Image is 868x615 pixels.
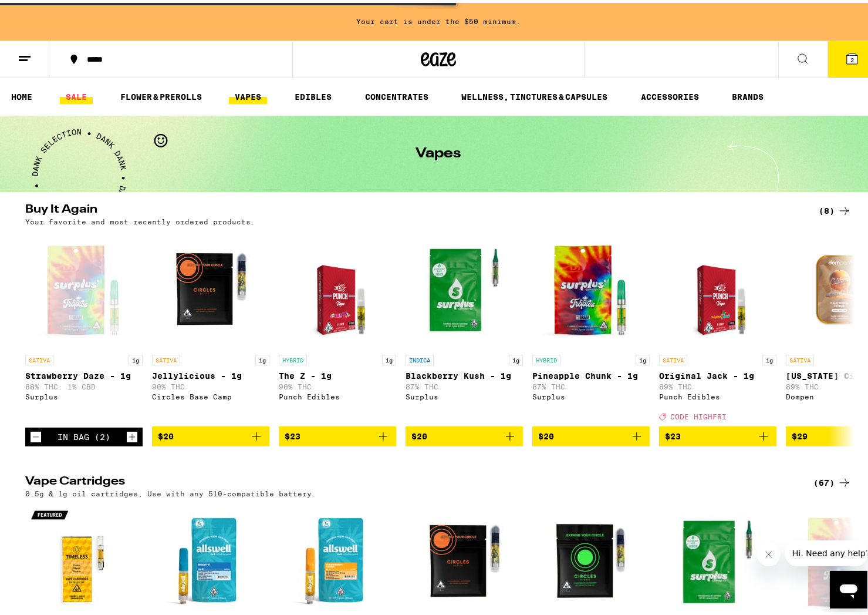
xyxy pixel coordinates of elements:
[635,87,705,101] a: ACCESSORIES
[509,352,523,362] p: 1g
[229,87,267,101] a: VAPES
[406,390,523,398] div: Surplus
[126,428,138,440] button: Increment
[279,424,396,443] button: Add to bag
[152,390,269,398] div: Circles Base Camp
[813,473,852,487] a: (67)
[25,228,143,425] a: Open page for Strawberry Daze - 1g from Surplus
[659,390,776,398] div: Punch Edibles
[406,228,523,424] a: Open page for Blackberry Kush - 1g from Surplus
[279,352,307,362] p: HYBRID
[411,429,427,438] span: $20
[659,380,776,388] p: 89% THC
[665,429,681,438] span: $23
[25,473,794,487] h2: Vape Cartridges
[672,228,763,346] img: Punch Edibles - Original Jack - 1g
[532,424,650,443] button: Add to bag
[152,424,269,443] button: Add to bag
[25,380,143,388] p: 88% THC: 1% CBD
[670,410,727,418] span: CODE HIGHFRI
[285,429,300,438] span: $23
[25,215,255,223] p: Your favorite and most recently ordered products.
[58,429,110,439] div: In Bag (2)
[532,228,650,424] a: Open page for Pineapple Chunk - 1g from Surplus
[279,368,396,378] p: The Z - 1g
[129,352,143,362] p: 1g
[406,352,434,362] p: INDICA
[532,380,650,388] p: 87% THC
[406,424,523,443] button: Add to bag
[152,368,269,378] p: Jellylicious - 1g
[25,201,794,215] h2: Buy It Again
[7,8,85,18] span: Hi. Need any help?
[5,87,38,101] a: HOME
[406,228,523,346] img: Surplus - Blackberry Kush - 1g
[538,429,554,438] span: $20
[762,352,776,362] p: 1g
[455,87,613,101] a: WELLNESS, TINCTURES & CAPSULES
[406,380,523,388] p: 87% THC
[279,380,396,388] p: 90% THC
[532,368,650,378] p: Pineapple Chunk - 1g
[786,352,814,362] p: SATIVA
[279,228,396,424] a: Open page for The Z - 1g from Punch Edibles
[382,352,396,362] p: 1g
[152,228,269,424] a: Open page for Jellylicious - 1g from Circles Base Camp
[785,537,867,563] iframe: Message from company
[152,228,269,346] img: Circles Base Camp - Jellylicious - 1g
[532,390,650,398] div: Surplus
[850,53,854,61] span: 2
[158,429,174,438] span: $20
[819,201,852,215] a: (8)
[532,228,650,346] img: Surplus - Pineapple Chunk - 1g
[30,428,42,440] button: Decrement
[152,352,180,362] p: SATIVA
[152,380,269,388] p: 90% THC
[659,368,776,378] p: Original Jack - 1g
[25,487,316,495] p: 0.5g & 1g oil cartridges, Use with any 510-compatible battery.
[292,228,383,346] img: Punch Edibles - The Z - 1g
[289,87,337,101] a: EDIBLES
[727,87,770,101] a: BRANDS
[406,368,523,378] p: Blackberry Kush - 1g
[60,87,93,101] a: SALE
[359,87,434,101] a: CONCENTRATES
[659,352,687,362] p: SATIVA
[416,144,461,158] h1: Vapes
[757,540,781,563] iframe: Close message
[532,352,560,362] p: HYBRID
[659,228,776,424] a: Open page for Original Jack - 1g from Punch Edibles
[279,390,396,398] div: Punch Edibles
[25,352,53,362] p: SATIVA
[830,568,867,606] iframe: Button to launch messaging window
[659,424,776,443] button: Add to bag
[636,352,650,362] p: 1g
[25,368,143,378] p: Strawberry Daze - 1g
[114,87,208,101] a: FLOWER & PREROLLS
[792,429,808,438] span: $29
[255,352,269,362] p: 1g
[25,390,143,398] div: Surplus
